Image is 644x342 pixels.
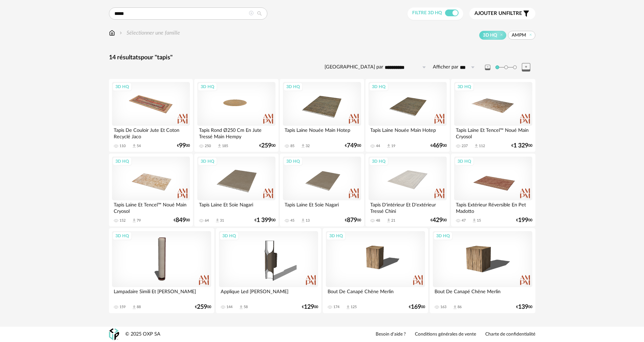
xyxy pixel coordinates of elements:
[280,79,364,152] a: 3D HQ Tapis Laine Nouée Main Hotep 85 Download icon 32 €74900
[109,154,193,227] a: 3D HQ Tapis Laine Et Tencel™ Noué Main Cryosol 152 Download icon 79 €84900
[194,79,278,152] a: 3D HQ Tapis Rond Ø250 Cm En Jute Tressé Main Hempy 250 Download icon 185 €25900
[513,143,528,148] span: 1 329
[333,305,339,309] div: 174
[261,143,271,148] span: 259
[477,218,481,223] div: 15
[205,144,211,148] div: 250
[391,218,395,223] div: 21
[462,218,466,223] div: 47
[472,218,477,223] span: Download icon
[430,228,535,313] a: 3D HQ Bout De Canapé Chêne Merlin 163 Download icon 86 €13900
[391,144,395,148] div: 19
[483,32,497,38] span: 3D HQ
[462,144,468,148] div: 237
[112,82,132,91] div: 3D HQ
[412,11,442,15] span: Filtre 3D HQ
[205,218,209,223] div: 64
[326,232,346,240] div: 3D HQ
[415,331,476,338] a: Conditions générales de vente
[109,54,535,62] div: 14 résultats
[386,143,391,148] span: Download icon
[516,305,532,309] div: € 00
[345,218,361,223] div: € 00
[259,143,275,148] div: € 00
[512,32,526,38] span: AMPM
[351,305,357,309] div: 125
[302,305,318,309] div: € 00
[118,29,124,37] img: svg+xml;base64,PHN2ZyB3aWR0aD0iMTYiIGhlaWdodD0iMTYiIHZpZXdCb3g9IjAgMCAxNiAxNiIgZmlsbD0ibm9uZSIgeG...
[194,154,278,227] a: 3D HQ Tapis Laine Et Soie Nagari 64 Download icon 31 €1 39900
[290,144,294,148] div: 85
[452,305,458,310] span: Download icon
[132,143,137,148] span: Download icon
[179,143,186,148] span: 99
[451,79,535,152] a: 3D HQ Tapis Laine Et Tencel™ Noué Main Cryosol 237 Download icon 112 €1 32900
[125,331,160,338] div: © 2025 OXP SA
[365,154,449,227] a: 3D HQ Tapis D'intérieur Et D'extérieur Tressé Chini 48 Download icon 21 €42900
[219,287,318,301] div: Applique Led [PERSON_NAME]
[454,200,532,214] div: Tapis Extérieur Réversible En Pet Madotto
[458,305,462,309] div: 86
[301,143,306,148] span: Download icon
[257,218,271,223] span: 1 399
[306,144,310,148] div: 32
[454,126,532,139] div: Tapis Laine Et Tencel™ Noué Main Cryosol
[346,305,351,310] span: Download icon
[119,218,126,223] div: 152
[283,126,361,139] div: Tapis Laine Nouée Main Hotep
[220,218,224,223] div: 31
[433,232,453,240] div: 3D HQ
[197,305,207,309] span: 259
[474,143,479,148] span: Download icon
[119,144,126,148] div: 110
[197,200,275,214] div: Tapis Laine Et Soie Nagari
[306,218,310,223] div: 13
[132,305,137,310] span: Download icon
[195,305,211,309] div: € 00
[376,218,380,223] div: 48
[109,29,115,37] img: svg+xml;base64,PHN2ZyB3aWR0aD0iMTYiIGhlaWdodD0iMTciIHZpZXdCb3g9IjAgMCAxNiAxNyIgZmlsbD0ibm9uZSIgeG...
[409,305,425,309] div: € 00
[137,144,141,148] div: 54
[118,29,180,37] div: Sélectionner une famille
[198,82,217,91] div: 3D HQ
[119,305,126,309] div: 159
[197,126,275,139] div: Tapis Rond Ø250 Cm En Jute Tressé Main Hempy
[216,228,321,313] a: 3D HQ Applique Led [PERSON_NAME] 144 Download icon 58 €12900
[376,331,406,338] a: Besoin d'aide ?
[137,305,141,309] div: 88
[174,218,190,223] div: € 00
[433,287,532,301] div: Bout De Canapé Chêne Merlin
[326,287,425,301] div: Bout De Canapé Chêne Merlin
[109,328,119,340] img: OXP
[325,64,383,71] label: [GEOGRAPHIC_DATA] par
[112,126,190,139] div: Tapis De Couloir Jute Et Coton Recyclé Jaco
[239,305,244,310] span: Download icon
[283,82,303,91] div: 3D HQ
[411,305,421,309] span: 169
[219,232,239,240] div: 3D HQ
[137,218,141,223] div: 79
[215,218,220,223] span: Download icon
[198,157,217,166] div: 3D HQ
[304,305,314,309] span: 129
[132,218,137,223] span: Download icon
[516,218,532,223] div: € 00
[283,200,361,214] div: Tapis Laine Et Soie Nagari
[376,144,380,148] div: 44
[365,79,449,152] a: 3D HQ Tapis Laine Nouée Main Hotep 44 Download icon 19 €46900
[479,144,485,148] div: 112
[511,143,532,148] div: € 00
[451,154,535,227] a: 3D HQ Tapis Extérieur Réversible En Pet Madotto 47 Download icon 15 €19900
[454,157,474,166] div: 3D HQ
[112,157,132,166] div: 3D HQ
[469,8,535,19] button: Ajouter unfiltre Filter icon
[283,157,303,166] div: 3D HQ
[280,154,364,227] a: 3D HQ Tapis Laine Et Soie Nagari 45 Download icon 13 €87900
[109,228,215,313] a: 3D HQ Lampadaire Simili Et [PERSON_NAME] 159 Download icon 88 €25900
[518,305,528,309] span: 139
[440,305,446,309] div: 163
[222,144,228,148] div: 185
[290,218,294,223] div: 45
[454,82,474,91] div: 3D HQ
